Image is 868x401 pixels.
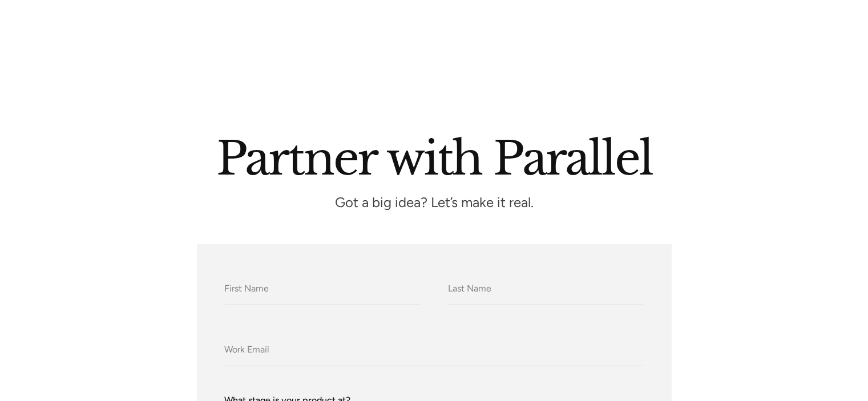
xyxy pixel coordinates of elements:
[224,335,644,366] input: Work Email
[109,136,760,175] h2: Partner with Parallel
[224,274,421,305] input: First Name
[177,198,691,208] p: Got a big idea? Let’s make it real.
[448,274,644,305] input: Last Name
